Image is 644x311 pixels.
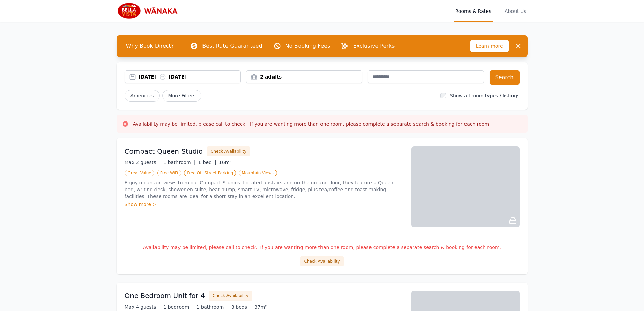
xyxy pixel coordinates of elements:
img: Bella Vista Wanaka [117,3,182,19]
h3: Availability may be limited, please call to check. If you are wanting more than one room, please ... [133,120,491,127]
span: Learn more [470,40,509,52]
p: Exclusive Perks [353,42,395,50]
span: Mountain Views [239,170,277,176]
span: 1 bathroom | [163,160,195,165]
span: Max 2 guests | [125,160,161,165]
span: 1 bathroom | [196,304,229,310]
div: [DATE] [DATE] [139,73,241,80]
span: 16m² [219,160,232,165]
button: Check Availability [209,291,252,301]
span: Max 4 guests | [125,304,161,310]
p: Availability may be limited, please call to check. If you are wanting more than one room, please ... [125,244,520,251]
p: Enjoy mountain views from our Compact Studios. Located upstairs and on the ground floor, they fea... [125,179,403,200]
label: Show all room types / listings [450,93,519,98]
p: No Booking Fees [285,42,330,50]
div: 2 adults [246,73,362,80]
button: Amenities [125,90,160,102]
span: 1 bed | [198,160,216,165]
span: More Filters [162,90,201,102]
span: 37m² [255,304,267,310]
h3: Compact Queen Studio [125,147,203,156]
span: Great Value [125,170,154,176]
button: Search [490,70,520,85]
span: Free Off-Street Parking [184,170,236,176]
button: Check Availability [300,256,343,266]
div: Show more > [125,201,403,208]
span: 3 beds | [231,304,252,310]
span: Why Book Direct? [121,39,180,53]
button: Check Availability [207,146,250,156]
span: 1 bedroom | [163,304,194,310]
p: Best Rate Guaranteed [202,42,262,50]
span: Free WiFi [157,170,182,176]
h3: One Bedroom Unit for 4 [125,291,205,301]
